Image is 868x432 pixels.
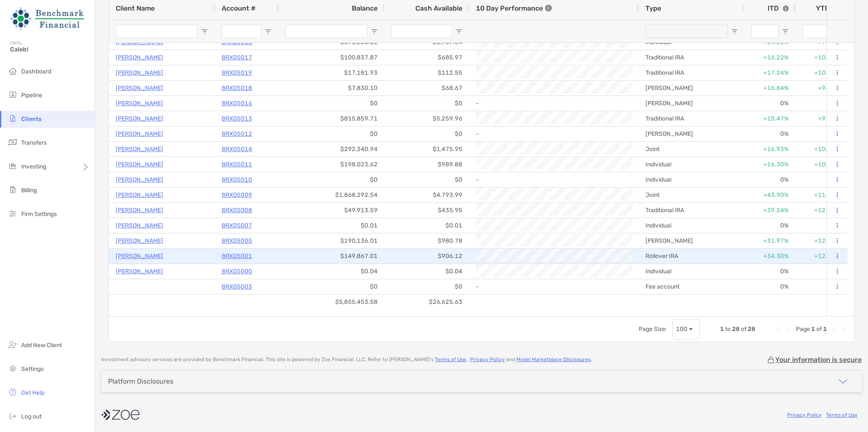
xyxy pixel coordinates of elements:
[21,139,47,146] span: Transfers
[639,264,745,279] div: Individual
[222,190,252,200] a: 8RX05009
[21,389,45,396] span: Get Help
[285,25,367,38] input: Balance Filter Input
[639,203,745,218] div: Traditional IRA
[745,264,796,279] div: 0%
[278,65,384,80] div: $17,181.93
[816,4,840,12] div: YTD
[745,172,796,187] div: 0%
[278,203,384,218] div: $49,913.59
[222,236,252,246] a: 8RX05005
[8,66,18,76] img: dashboard icon
[745,142,796,157] div: +16.93%
[775,356,862,364] p: Your information is secure
[782,28,789,35] button: Open Filter Menu
[745,50,796,65] div: +16.22%
[116,251,163,261] p: [PERSON_NAME]
[796,264,846,279] div: 0%
[116,159,163,170] p: [PERSON_NAME]
[639,279,745,294] div: Fee account
[384,218,469,233] div: $0.01
[116,190,163,200] a: [PERSON_NAME]
[802,25,829,38] input: YTD Filter Input
[222,205,252,216] p: 8RX05008
[384,111,469,126] div: $5,259.96
[476,127,632,141] div: -
[116,266,163,277] a: [PERSON_NAME]
[278,157,384,172] div: $198,023.62
[796,218,846,233] div: 0%
[222,281,252,292] p: 8RX05003
[745,111,796,126] div: +15.47%
[222,266,252,277] p: 8RX05000
[222,83,252,93] a: 8RX05018
[639,188,745,202] div: Joint
[639,96,745,111] div: [PERSON_NAME]
[116,113,163,124] a: [PERSON_NAME]
[435,356,466,362] a: Terms of Use
[384,50,469,65] div: $685.97
[278,172,384,187] div: $0
[639,325,667,333] div: Page Size:
[265,28,272,35] button: Open Filter Menu
[278,111,384,126] div: $815,859.71
[8,363,18,373] img: settings icon
[116,205,163,216] p: [PERSON_NAME]
[116,83,163,93] a: [PERSON_NAME]
[222,67,252,78] p: 8RX05019
[116,144,163,154] a: [PERSON_NAME]
[731,28,738,35] button: Open Filter Menu
[639,218,745,233] div: Individual
[745,65,796,80] div: +17.24%
[116,98,163,109] a: [PERSON_NAME]
[222,52,252,63] a: 8RX05017
[745,233,796,248] div: +31.97%
[384,126,469,141] div: $0
[278,233,384,248] div: $190,136.01
[796,279,846,294] div: 0%
[840,326,847,333] div: Last Page
[672,319,700,339] div: Page Size
[108,377,173,385] div: Platform Disclosures
[8,208,18,219] img: firm-settings icon
[201,28,208,35] button: Open Filter Menu
[10,46,89,53] span: Caleb!
[639,65,745,80] div: Traditional IRA
[476,96,632,110] div: -
[639,50,745,65] div: Traditional IRA
[456,28,462,35] button: Open Filter Menu
[838,376,848,387] img: icon arrow
[470,356,505,362] a: Privacy Policy
[639,249,745,264] div: Rollover IRA
[278,188,384,202] div: $1,868,292.54
[476,280,632,294] div: -
[384,65,469,80] div: $112.55
[796,142,846,157] div: +10.16%
[725,325,731,333] span: to
[222,220,252,231] p: 8RX05007
[796,81,846,95] div: +9.83%
[745,203,796,218] div: +39.24%
[222,113,252,124] p: 8RX05013
[384,249,469,264] div: $906.12
[222,174,252,185] a: 8RX05010
[116,220,163,231] a: [PERSON_NAME]
[278,142,384,157] div: $292,340.94
[8,185,18,195] img: billing icon
[768,4,789,12] div: ITD
[745,188,796,202] div: +43.90%
[116,4,155,12] span: Client Name
[222,129,252,139] p: 8RX05012
[745,81,796,95] div: +16.84%
[830,326,837,333] div: Next Page
[278,96,384,111] div: $0
[476,173,632,187] div: -
[745,218,796,233] div: 0%
[116,174,163,185] a: [PERSON_NAME]
[796,157,846,172] div: +10.46%
[796,111,846,126] div: +9.01%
